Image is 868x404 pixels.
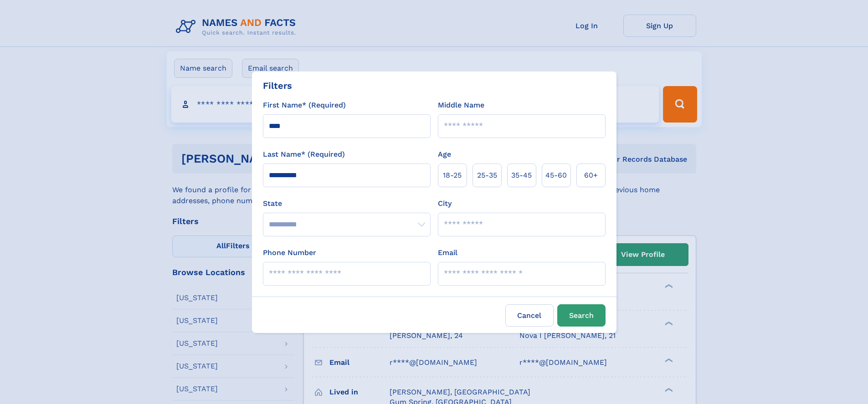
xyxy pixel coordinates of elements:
[263,100,346,111] label: First Name* (Required)
[505,304,554,327] label: Cancel
[443,170,462,181] span: 18‑25
[511,170,532,181] span: 35‑45
[557,304,606,327] button: Search
[263,79,292,92] div: Filters
[438,100,484,111] label: Middle Name
[545,170,567,181] span: 45‑60
[584,170,598,181] span: 60+
[263,198,431,209] label: State
[477,170,497,181] span: 25‑35
[263,149,345,160] label: Last Name* (Required)
[438,247,457,258] label: Email
[263,247,316,258] label: Phone Number
[438,149,451,160] label: Age
[438,198,452,209] label: City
